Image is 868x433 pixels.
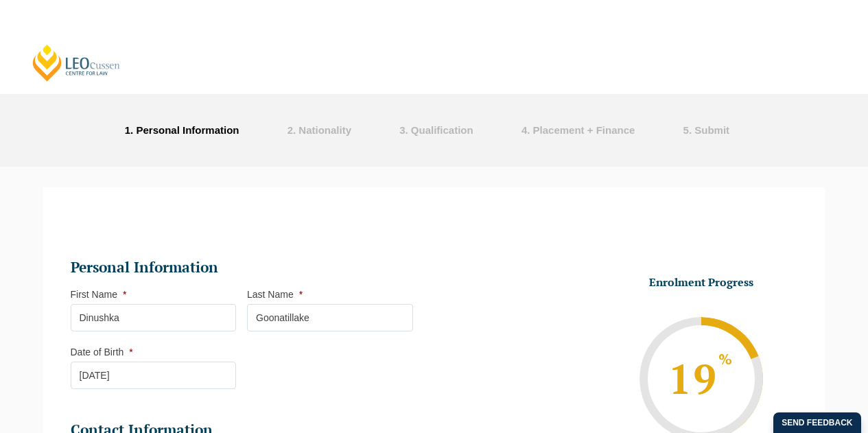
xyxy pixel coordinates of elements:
[521,124,527,136] span: 4
[71,258,413,277] h2: Personal Information
[406,124,473,136] span: . Qualification
[71,289,127,300] label: First Name
[71,362,237,389] input: Date of Birth*
[71,304,237,331] input: First Name*
[247,289,303,300] label: Last Name
[293,124,351,136] span: . Nationality
[125,124,130,136] span: 1
[31,43,122,82] a: [PERSON_NAME] Centre for Law
[683,124,689,136] span: 5
[130,124,239,136] span: . Personal Information
[776,341,834,399] iframe: LiveChat chat widget
[71,347,133,358] label: Date of Birth
[288,124,293,136] span: 2
[689,124,729,136] span: . Submit
[247,304,413,331] input: Last Name*
[615,275,787,290] h3: Enrolment Progress
[399,124,405,136] span: 3
[718,354,734,367] sup: %
[527,124,635,136] span: . Placement + Finance
[667,351,736,406] span: 19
